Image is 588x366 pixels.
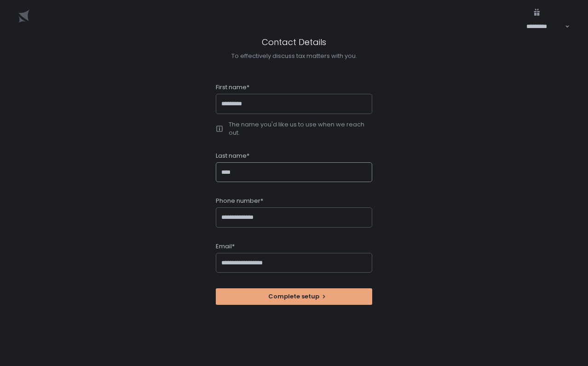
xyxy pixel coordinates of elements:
span: Phone number* [216,197,263,205]
span: Complete setup [263,292,319,301]
span: Email* [216,242,235,251]
button: Complete setup [216,288,372,305]
span: First name* [216,83,249,91]
div: The name you'd like us to use when we reach out. [229,120,372,137]
h1: Contact Details [258,32,330,52]
span: Last name* [216,152,249,160]
div: To effectively discuss tax matters with you. [231,52,357,60]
